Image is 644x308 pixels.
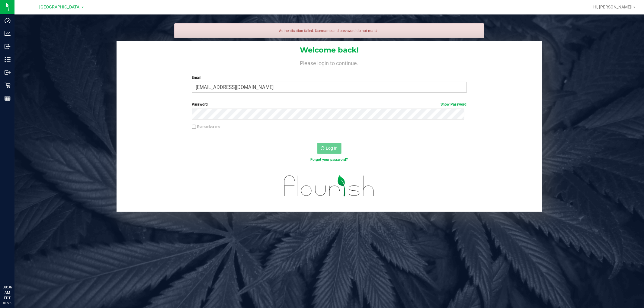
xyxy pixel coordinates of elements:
[593,5,633,9] span: Hi, [PERSON_NAME]!
[5,17,11,24] inline-svg: Dashboard
[5,82,11,88] inline-svg: Retail
[3,301,12,305] p: 08/25
[40,5,81,10] span: [GEOGRAPHIC_DATA]
[5,30,11,37] inline-svg: Analytics
[5,95,11,101] inline-svg: Reports
[117,59,542,66] h4: Please login to continue.
[311,157,348,162] a: Forgot your password?
[117,46,542,54] h1: Welcome back!
[192,75,467,80] label: Email
[276,169,383,203] img: flourish_logo.svg
[3,284,12,301] p: 08:36 AM EDT
[5,69,11,75] inline-svg: Outbound
[5,56,11,62] inline-svg: Inventory
[174,23,485,38] div: Authentication failed. Username and password do not match.
[317,143,341,154] button: Log In
[192,124,220,129] label: Remember me
[5,43,11,49] inline-svg: Inbound
[441,102,467,106] a: Show Password
[192,102,208,106] span: Password
[326,146,338,151] span: Log In
[192,125,196,129] input: Remember me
